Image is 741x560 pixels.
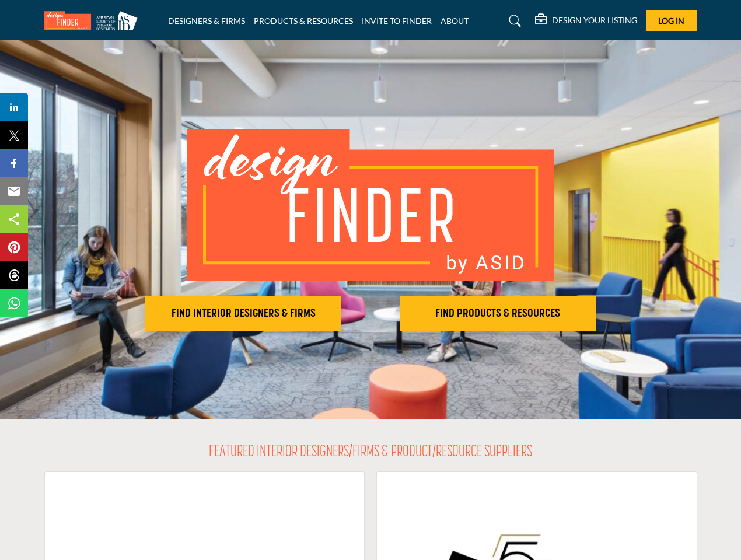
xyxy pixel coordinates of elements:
[254,16,353,26] a: PRODUCTS & RESOURCES
[209,443,532,463] h2: FEATURED INTERIOR DESIGNERS/FIRMS & PRODUCT/RESOURCE SUPPLIERS
[658,16,684,26] span: Log In
[400,296,596,331] button: FIND PRODUCTS & RESOURCES
[535,14,637,28] div: DESIGN YOUR LISTING
[168,16,245,26] a: DESIGNERS & FIRMS
[646,10,697,32] button: Log In
[498,12,529,30] a: Search
[552,15,637,26] h5: DESIGN YOUR LISTING
[187,129,554,281] img: image
[149,307,338,321] h2: FIND INTERIOR DESIGNERS & FIRMS
[44,11,144,30] img: Site Logo
[441,16,469,26] a: ABOUT
[362,16,432,26] a: INVITE TO FINDER
[145,296,341,331] button: FIND INTERIOR DESIGNERS & FIRMS
[403,307,592,321] h2: FIND PRODUCTS & RESOURCES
